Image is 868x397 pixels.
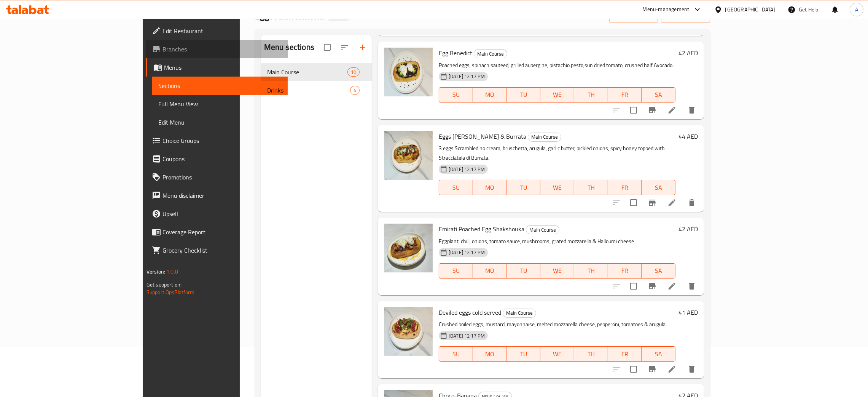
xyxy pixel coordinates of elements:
button: TU [506,180,540,195]
span: MO [476,89,504,100]
span: Coupons [162,154,282,163]
button: TU [506,87,540,102]
div: Main Course [503,309,536,318]
div: Main Course [528,133,561,142]
a: Edit Menu [152,113,288,131]
span: WE [543,349,571,360]
span: Sections [158,81,282,90]
button: WE [540,263,574,279]
span: 1.0.0 [166,267,178,277]
p: Crushed boiled eggs, mustard, mayonnaise, melted mozzarella cheese, pepperoni, tomatoes & arugula. [439,320,675,329]
span: Select to update [626,102,642,118]
span: Choice Groups [162,136,282,145]
a: Menu disclaimer [146,186,288,205]
span: Main Course [267,67,347,77]
span: TU [510,349,537,360]
p: 3 eggs Scrambled no cream, bruschetta, arugula, garlic butter, pickled onions, spicy honey topped... [439,144,675,163]
a: Sections [152,77,288,95]
span: SA [645,89,672,100]
span: TU [510,89,537,100]
span: Version: [147,267,165,277]
a: Coupons [146,150,288,168]
nav: Menu sections [261,60,372,102]
a: Support.OpsPlatform [147,287,195,297]
span: Deviled eggs cold served [439,307,501,318]
a: Edit menu item [667,106,677,115]
button: SA [642,346,675,362]
span: SU [442,265,470,276]
div: Menu-management [643,5,690,14]
button: MO [473,263,507,279]
button: TH [574,87,608,102]
span: Main Course [474,50,507,58]
img: Egg Benedict [384,48,433,96]
button: WE [540,87,574,102]
button: SU [439,263,473,279]
button: TU [506,263,540,279]
span: [DATE] 12:17 PM [446,332,488,339]
span: WE [543,89,571,100]
span: Select to update [626,195,642,211]
button: Branch-specific-item [643,194,661,212]
span: [DATE] 12:17 PM [446,166,488,173]
span: TH [577,89,605,100]
button: delete [683,277,701,295]
span: TU [510,265,537,276]
span: Main Course [528,133,561,141]
div: [GEOGRAPHIC_DATA] [725,5,776,14]
div: items [350,86,360,95]
span: Emirati Poached Egg Shakshouka [439,223,524,235]
a: Edit menu item [667,198,677,207]
span: Select to update [626,361,642,377]
span: 4 [350,87,359,94]
h6: 42 AED [678,224,698,234]
span: Coverage Report [162,227,282,237]
button: delete [683,360,701,378]
a: Full Menu View [152,95,288,113]
span: FR [611,265,639,276]
a: Grocery Checklist [146,241,288,259]
span: Promotions [162,173,282,182]
a: Menus [146,58,288,77]
button: Branch-specific-item [643,360,661,378]
button: SU [439,180,473,195]
h6: 42 AED [678,48,698,58]
span: TH [577,349,605,360]
a: Edit menu item [667,365,677,374]
span: SA [645,265,672,276]
button: TU [506,346,540,362]
span: export [667,11,704,21]
span: MO [476,349,504,360]
img: Emirati Poached Egg Shakshouka [384,224,433,272]
button: TH [574,346,608,362]
a: Choice Groups [146,131,288,150]
span: WE [543,265,571,276]
span: FR [611,89,639,100]
span: SU [442,182,470,193]
span: Eggs [PERSON_NAME] & Burrata [439,131,526,142]
span: [DATE] 12:17 PM [446,73,488,80]
span: A [855,5,858,14]
p: Eggplant, chili, onions, tomato sauce, mushrooms, grated mozzarella & Halloumi cheese [439,237,675,246]
span: import [615,11,652,21]
button: MO [473,87,507,102]
span: WE [543,182,571,193]
span: Full Menu View [158,99,282,109]
div: Main Course [526,225,559,234]
button: TH [574,180,608,195]
span: Upsell [162,209,282,218]
button: TH [574,263,608,279]
button: WE [540,180,574,195]
button: SA [642,263,675,279]
a: Edit menu item [667,282,677,291]
button: FR [608,87,642,102]
span: 10 [348,69,359,76]
button: SA [642,87,675,102]
button: Add section [354,38,372,56]
span: Get support on: [147,280,182,290]
button: SU [439,346,473,362]
a: Promotions [146,168,288,186]
span: TH [577,265,605,276]
span: Sort sections [335,38,354,56]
